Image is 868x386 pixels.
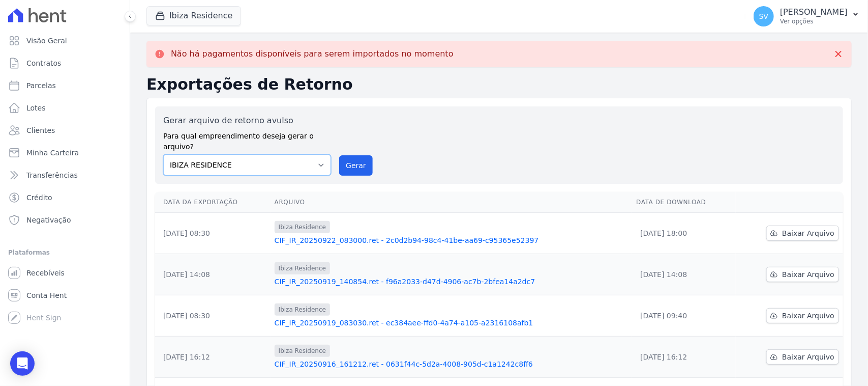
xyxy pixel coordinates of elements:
div: Plataformas [8,246,122,259]
button: SV [PERSON_NAME] Ver opções [745,2,868,31]
label: Para qual empreendimento deseja gerar o arquivo? [163,127,331,152]
td: [DATE] 16:12 [155,337,271,378]
span: Transferências [26,170,78,180]
td: [DATE] 09:40 [632,295,736,337]
a: Contratos [4,53,126,73]
p: Não há pagamentos disponíveis para serem importados no momento [171,49,454,59]
td: [DATE] 08:30 [155,295,271,337]
div: Open Intercom Messenger [10,351,35,376]
a: Parcelas [4,75,126,96]
span: Ibiza Residence [275,304,330,316]
a: Baixar Arquivo [766,349,839,365]
th: Data de Download [632,192,736,213]
p: Ver opções [780,17,848,25]
span: SV [759,13,768,20]
span: Contratos [26,58,61,68]
span: Baixar Arquivo [782,352,834,362]
a: Negativação [4,210,126,230]
span: Conta Hent [26,290,67,300]
td: [DATE] 14:08 [632,254,736,295]
label: Gerar arquivo de retorno avulso [163,115,331,127]
a: Baixar Arquivo [766,308,839,323]
td: [DATE] 08:30 [155,213,271,254]
span: Visão Geral [26,36,67,46]
span: Negativação [26,215,71,225]
a: Crédito [4,187,126,208]
td: [DATE] 18:00 [632,213,736,254]
span: Ibiza Residence [275,262,330,274]
a: CIF_IR_20250919_083030.ret - ec384aee-ffd0-4a74-a105-a2316108afb1 [275,318,628,328]
a: Transferências [4,165,126,185]
a: Clientes [4,120,126,141]
th: Data da Exportação [155,192,271,213]
span: Ibiza Residence [275,345,330,357]
h2: Exportações de Retorno [146,75,852,94]
span: Baixar Arquivo [782,269,834,280]
a: Visão Geral [4,31,126,51]
a: Minha Carteira [4,143,126,163]
span: Crédito [26,192,52,203]
td: [DATE] 16:12 [632,337,736,378]
a: CIF_IR_20250916_161212.ret - 0631f44c-5d2a-4008-905d-c1a1242c8ff6 [275,359,628,369]
span: Clientes [26,125,55,135]
p: [PERSON_NAME] [780,7,848,17]
a: Recebíveis [4,263,126,283]
a: CIF_IR_20250922_083000.ret - 2c0d2b94-98c4-41be-aa69-c95365e52397 [275,235,628,245]
span: Lotes [26,103,46,113]
button: Ibiza Residence [146,6,241,25]
a: CIF_IR_20250919_140854.ret - f96a2033-d47d-4906-ac7b-2bfea14a2dc7 [275,277,628,287]
button: Gerar [339,155,373,176]
span: Recebíveis [26,268,65,278]
a: Conta Hent [4,285,126,306]
a: Lotes [4,98,126,118]
span: Baixar Arquivo [782,228,834,238]
a: Baixar Arquivo [766,226,839,241]
span: Baixar Arquivo [782,311,834,321]
td: [DATE] 14:08 [155,254,271,295]
span: Parcelas [26,80,56,91]
a: Baixar Arquivo [766,267,839,282]
span: Ibiza Residence [275,221,330,233]
th: Arquivo [271,192,633,213]
span: Minha Carteira [26,148,79,158]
